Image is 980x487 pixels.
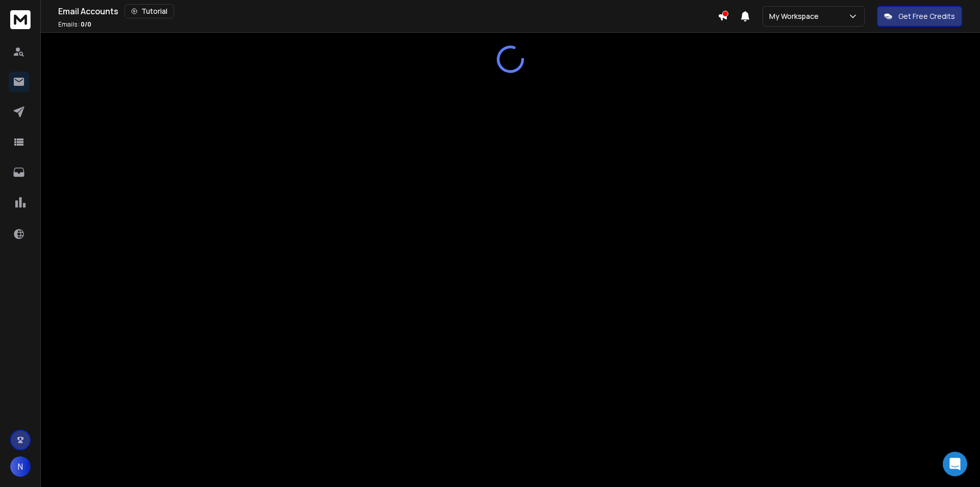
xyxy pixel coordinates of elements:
p: My Workspace [769,11,823,21]
div: Open Intercom Messenger [943,452,967,476]
button: Tutorial [125,4,174,18]
button: Get Free Credits [877,6,962,27]
span: 0 / 0 [81,20,91,29]
p: Emails : [58,20,91,29]
p: Get Free Credits [898,11,955,21]
div: Email Accounts [58,4,718,18]
button: N [10,456,31,477]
